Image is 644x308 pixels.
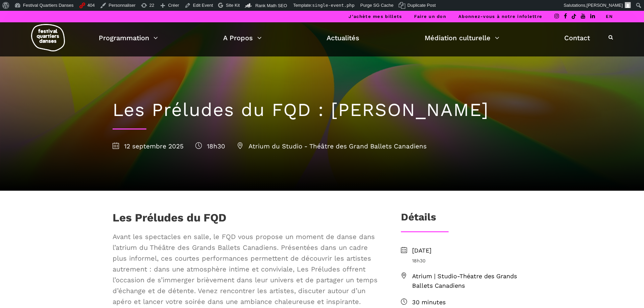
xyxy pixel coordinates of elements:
[195,142,225,150] span: 18h30
[425,32,499,44] a: Médiation culturelle
[223,32,262,44] a: A Propos
[412,257,532,264] span: 18h30
[255,3,287,8] span: Rank Math SEO
[414,14,446,19] a: Faire un don
[226,3,240,8] span: Site Kit
[31,24,65,51] img: logo-fqd-med
[606,14,613,19] a: EN
[327,32,359,44] a: Actualités
[412,271,532,291] span: Atrium | Studio-Théatre des Grands Ballets Canadiens
[312,3,355,8] span: single-event.php
[412,298,532,307] span: 30 minutes
[458,14,542,19] a: Abonnez-vous à notre infolettre
[113,99,532,121] h1: Les Préludes du FQD : [PERSON_NAME]
[113,142,184,150] span: 12 septembre 2025
[349,14,402,19] a: J’achète mes billets
[237,142,427,150] span: Atrium du Studio - Théâtre des Grand Ballets Canadiens
[113,211,226,228] h1: Les Préludes du FQD
[99,32,158,44] a: Programmation
[587,3,623,8] span: [PERSON_NAME]
[412,246,532,256] span: [DATE]
[564,32,590,44] a: Contact
[113,231,379,307] span: Avant les spectacles en salle, le FQD vous propose un moment de danse dans l’atrium du Théâtre de...
[401,211,436,228] h3: Détails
